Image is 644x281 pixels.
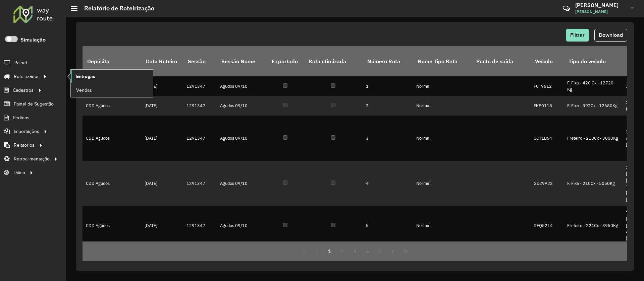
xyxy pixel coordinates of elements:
td: F. Fixa - 392Cx - 12680Kg [564,96,623,116]
td: F. Fixa - 420 Cx - 12720 Kg [564,76,623,96]
span: Painel [14,59,27,66]
td: CDD Agudos [83,161,141,206]
td: 3 [363,116,413,161]
td: CDD Agudos [83,116,141,161]
td: 4 [363,161,413,206]
span: Download [599,32,623,38]
td: Normal [413,206,472,245]
td: [DATE] [141,96,183,116]
a: Entregas [71,70,153,83]
td: GDZ9A22 [530,161,564,206]
th: Sessão [183,46,217,76]
td: Agudos 09/10 [217,116,267,161]
span: Relatórios [14,142,35,149]
td: Freteiro - 224Cx - 3950Kg [564,206,623,245]
span: Filtrar [570,32,585,38]
td: CDD Agudos [83,206,141,245]
span: Tático [13,169,25,176]
th: Rota otimizada [304,46,363,76]
button: Filtrar [566,29,589,42]
span: Cadastros [13,87,34,94]
th: Depósito [83,46,141,76]
span: Roteirizador [14,73,39,80]
th: Exportado [267,46,304,76]
button: Last Page [399,245,412,258]
td: F. Fixa - 210Cx - 5050Kg [564,161,623,206]
td: Normal [413,116,472,161]
button: 1 [323,245,336,258]
a: Contato Rápido [559,1,574,16]
td: [DATE] [141,206,183,245]
span: Entregas [76,73,95,80]
label: Simulação [20,36,46,44]
td: 1291347 [183,206,217,245]
td: Normal [413,161,472,206]
td: FCT9612 [530,76,564,96]
td: 1 [363,76,413,96]
span: Vendas [76,87,92,94]
td: Agudos 09/10 [217,161,267,206]
span: Retroalimentação [14,155,50,162]
a: Vendas [71,83,153,97]
button: 3 [348,245,361,258]
td: Normal [413,96,472,116]
th: Ponto de saída [472,46,530,76]
th: Veículo [530,46,564,76]
td: [DATE] [141,116,183,161]
td: 1291347 [183,96,217,116]
h3: [PERSON_NAME] [575,2,626,8]
td: [DATE] [141,161,183,206]
span: Importações [14,128,39,135]
td: Normal [413,76,472,96]
button: Download [594,29,627,42]
span: Painel de Sugestão [14,100,54,108]
td: Agudos 09/10 [217,76,267,96]
h2: Relatório de Roteirização [77,5,154,12]
td: 1291347 [183,116,217,161]
td: Freteiro - 210Cx - 3000Kg [564,116,623,161]
td: DFQ5214 [530,206,564,245]
td: 1291347 [183,161,217,206]
td: 1291347 [183,76,217,96]
th: Número Rota [363,46,413,76]
th: Sessão Nome [217,46,267,76]
button: 2 [336,245,348,258]
span: Pedidos [13,114,30,121]
td: 2 [363,96,413,116]
button: Next Page [386,245,399,258]
td: FKP0118 [530,96,564,116]
td: CDD Agudos [83,96,141,116]
button: 4 [361,245,374,258]
td: 5 [363,206,413,245]
th: Tipo do veículo [564,46,623,76]
td: Agudos 09/10 [217,96,267,116]
td: [DATE] [141,76,183,96]
th: Nome Tipo Rota [413,46,472,76]
button: 5 [374,245,387,258]
th: Data Roteiro [141,46,183,76]
td: Agudos 09/10 [217,206,267,245]
span: [PERSON_NAME] [575,9,626,15]
td: CCT1B64 [530,116,564,161]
